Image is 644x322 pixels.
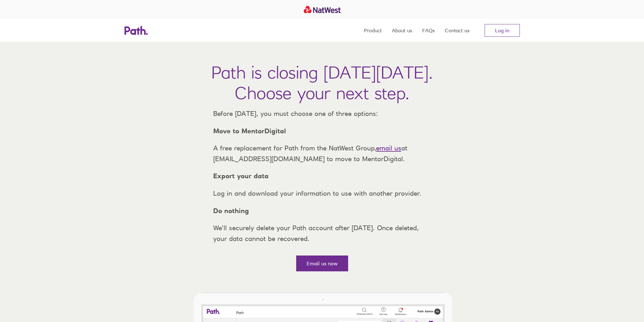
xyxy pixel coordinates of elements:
[208,108,436,119] p: Before [DATE], you must choose one of three options:
[445,19,469,42] a: Contact us
[208,223,436,244] p: We’ll securely delete your Path account after [DATE]. Once deleted, your data cannot be recovered.
[213,172,269,180] strong: Export your data
[213,207,249,215] strong: Do nothing
[485,24,520,37] a: Log in
[208,188,436,199] p: Log in and download your information to use with another provider.
[213,127,286,135] strong: Move to MentorDigital
[208,143,436,164] p: A free replacement for Path from the NatWest Group, at [EMAIL_ADDRESS][DOMAIN_NAME] to move to Me...
[422,19,435,42] a: FAQs
[296,256,348,271] a: Email us now
[376,144,401,152] a: email us
[211,62,433,103] h1: Path is closing [DATE][DATE]. Choose your next step.
[364,19,382,42] a: Product
[392,19,412,42] a: About us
